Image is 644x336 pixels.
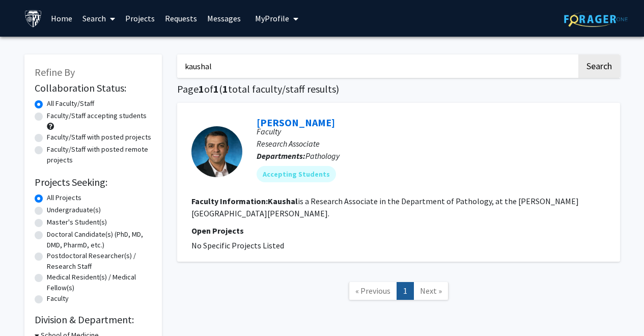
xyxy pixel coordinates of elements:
[47,229,152,250] label: Doctoral Candidate(s) (PhD, MD, DMD, PharmD, etc.)
[257,125,606,137] p: Faculty
[191,225,606,237] p: Open Projects
[47,110,147,121] label: Faculty/Staff accepting students
[35,176,152,188] h2: Projects Seeking:
[47,250,152,272] label: Postdoctoral Researcher(s) / Research Staff
[177,272,620,313] nav: Page navigation
[47,192,81,203] label: All Projects
[47,205,101,215] label: Undergraduate(s)
[47,293,69,304] label: Faculty
[35,314,152,326] h2: Division & Department:
[8,290,43,328] iframe: Chat
[413,282,449,300] a: Next Page
[257,166,336,182] mat-chip: Accepting Students
[47,217,107,228] label: Master's Student(s)
[202,1,246,36] a: Messages
[35,82,152,94] h2: Collaboration Status:
[213,82,219,95] span: 1
[349,282,397,300] a: Previous Page
[268,196,298,206] b: Kaushal
[191,240,284,250] span: No Specific Projects Listed
[199,82,204,95] span: 1
[257,116,335,129] a: [PERSON_NAME]
[397,282,414,300] a: 1
[177,83,620,95] h1: Page of ( total faculty/staff results)
[578,54,620,78] button: Search
[257,137,606,150] p: Research Associate
[305,151,340,161] span: Pathology
[47,272,152,293] label: Medical Resident(s) / Medical Fellow(s)
[47,98,94,109] label: All Faculty/Staff
[257,151,305,161] b: Departments:
[47,144,152,165] label: Faculty/Staff with posted remote projects
[255,13,289,23] span: My Profile
[35,66,75,78] span: Refine By
[191,196,579,218] fg-read-more: is a Research Associate in the Department of Pathology, at the [PERSON_NAME][GEOGRAPHIC_DATA][PER...
[46,1,77,36] a: Home
[564,11,628,27] img: ForagerOne Logo
[47,132,151,143] label: Faculty/Staff with posted projects
[355,286,390,296] span: « Previous
[24,10,42,27] img: Johns Hopkins University Logo
[191,196,268,206] b: Faculty Information:
[222,82,228,95] span: 1
[120,1,160,36] a: Projects
[420,286,442,296] span: Next »
[160,1,202,36] a: Requests
[177,54,577,78] input: Search Keywords
[77,1,120,36] a: Search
